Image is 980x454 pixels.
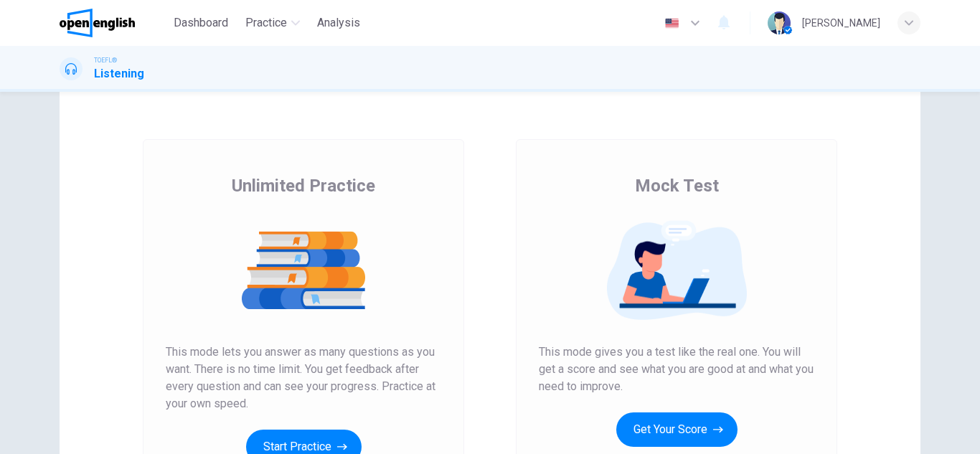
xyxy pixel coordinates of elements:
[539,344,814,395] span: This mode gives you a test like the real one. You will get a score and see what you are good at a...
[174,14,228,32] span: Dashboard
[311,10,366,36] button: Analysis
[166,344,441,412] span: This mode lets you answer as many questions as you want. There is no time limit. You get feedback...
[94,55,117,65] span: TOEFL®
[94,65,144,82] h1: Listening
[616,412,738,447] button: Get Your Score
[245,14,287,32] span: Practice
[768,11,791,34] img: Profile picture
[635,174,719,197] span: Mock Test
[168,10,234,36] button: Dashboard
[802,14,880,32] div: [PERSON_NAME]
[663,18,681,29] img: en
[60,9,168,37] a: OpenEnglish logo
[60,9,135,37] img: OpenEnglish logo
[317,14,360,32] span: Analysis
[232,174,375,197] span: Unlimited Practice
[240,10,306,36] button: Practice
